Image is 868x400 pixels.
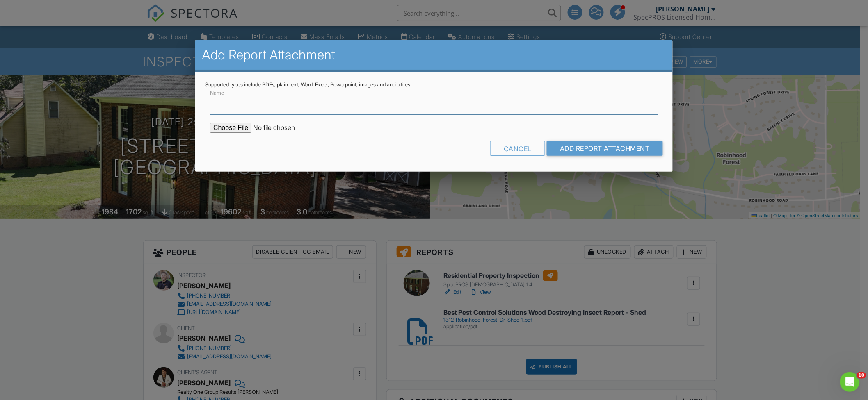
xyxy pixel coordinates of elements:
input: Add Report Attachment [547,141,663,156]
span: 10 [857,372,866,379]
div: Supported types include PDFs, plain text, Word, Excel, Powerpoint, images and audio files. [205,82,663,88]
label: Name [210,89,224,97]
iframe: Intercom live chat [840,372,860,392]
h2: Add Report Attachment [202,47,666,63]
div: Cancel [490,141,545,156]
